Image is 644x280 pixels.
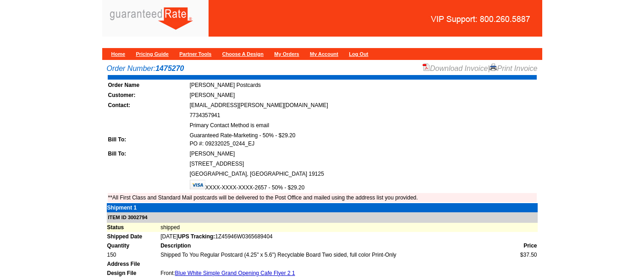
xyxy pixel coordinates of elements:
[155,65,184,72] strong: 1475270
[189,159,537,168] td: [STREET_ADDRESS]
[111,51,126,57] a: Home
[175,270,295,276] a: Blue White Simple Grand Opening Cafe Flyer 2 1
[160,223,537,232] td: shipped
[178,233,273,240] span: 1Z45946W0365689404
[178,233,215,240] strong: UPS Tracking:
[310,51,338,57] a: My Account
[189,81,537,90] td: [PERSON_NAME] Postcards
[136,51,169,57] a: Pricing Guide
[108,131,188,148] td: Bill To:
[108,101,188,110] td: Contact:
[108,81,188,90] td: Order Name
[179,51,211,57] a: Partner Tools
[490,65,537,72] a: Print Invoice
[222,51,264,57] a: Choose A Design
[108,91,188,100] td: Customer:
[511,250,537,259] td: $37.50
[160,232,537,241] td: [DATE]
[107,250,160,259] td: 150
[189,179,537,192] td: XXXX-XXXX-XXXX-2657 - 50% - $29.20
[490,64,497,71] img: small-print-icon.gif
[160,250,511,259] td: Shipped To You Regular Postcard (4.25" x 5.6") Recyclable Board Two sided, full color Print-Only
[189,149,537,158] td: [PERSON_NAME]
[423,64,430,71] img: small-pdf-icon.gif
[107,232,160,241] td: Shipped Date
[511,241,537,250] td: Price
[190,180,205,189] img: visa.gif
[107,212,538,223] td: ITEM ID 3002794
[108,149,188,158] td: Bill To:
[108,193,537,202] td: **All First Class and Standard Mail postcards will be delivered to the Post Office and mailed usi...
[274,51,299,57] a: My Orders
[107,203,160,212] td: Shipment 1
[160,241,511,250] td: Description
[107,63,538,74] div: Order Number:
[189,101,537,110] td: [EMAIL_ADDRESS][PERSON_NAME][DOMAIN_NAME]
[423,65,488,72] a: Download Invoice
[189,169,537,178] td: [GEOGRAPHIC_DATA], [GEOGRAPHIC_DATA] 19125
[189,111,537,120] td: 7734357941
[423,63,538,74] div: |
[189,91,537,100] td: [PERSON_NAME]
[107,269,160,278] td: Design File
[189,131,537,148] td: Guaranteed Rate-Marketing - 50% - $29.20 PO #: 09232025_0244_EJ
[107,223,160,232] td: Status
[160,269,511,278] td: Front:
[107,241,160,250] td: Quantity
[349,51,368,57] a: Log Out
[107,259,160,269] td: Address File
[189,121,537,130] td: Primary Contact Method is email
